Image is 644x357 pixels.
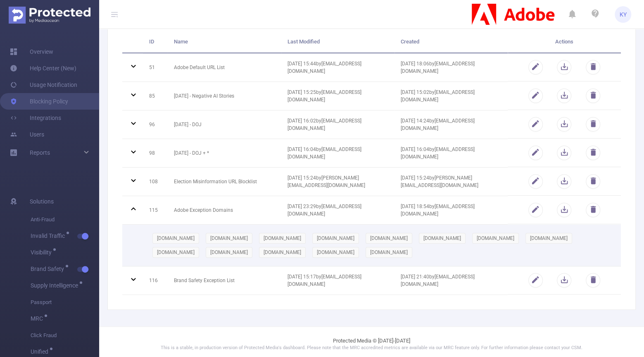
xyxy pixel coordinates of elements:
[288,175,365,188] span: [DATE] 15:24 by [PERSON_NAME][EMAIL_ADDRESS][DOMAIN_NAME]
[210,249,248,255] span: [DOMAIN_NAME]
[288,118,361,131] span: [DATE] 16:02 by [EMAIL_ADDRESS][DOMAIN_NAME]
[31,294,99,311] span: Passport
[143,168,168,196] td: 108
[31,327,99,344] span: Click Fraud
[401,118,475,131] span: [DATE] 14:24 by [EMAIL_ADDRESS][DOMAIN_NAME]
[317,249,354,255] span: [DOMAIN_NAME]
[288,61,361,74] span: [DATE] 15:44 by [EMAIL_ADDRESS][DOMAIN_NAME]
[168,139,281,168] td: [DATE] - DOJ + *
[168,82,281,110] td: [DATE] - Negative AI Stories
[168,196,281,225] td: Adobe Exception Domains
[264,249,301,255] span: [DOMAIN_NAME]
[423,235,461,241] span: [DOMAIN_NAME]
[401,146,475,160] span: [DATE] 16:04 by [EMAIL_ADDRESS][DOMAIN_NAME]
[143,82,168,110] td: 85
[10,110,61,126] a: Integrations
[401,204,475,217] span: [DATE] 18:54 by [EMAIL_ADDRESS][DOMAIN_NAME]
[401,274,475,287] span: [DATE] 21:40 by [EMAIL_ADDRESS][DOMAIN_NAME]
[31,233,68,239] span: Invalid Traffic
[149,38,154,45] span: ID
[10,126,44,143] a: Users
[401,61,475,74] span: [DATE] 18:06 by [EMAIL_ADDRESS][DOMAIN_NAME]
[370,249,408,255] span: [DOMAIN_NAME]
[168,168,281,196] td: Election Misinformation URL Blocklist
[31,211,99,228] span: Anti-Fraud
[401,89,475,103] span: [DATE] 15:02 by [EMAIL_ADDRESS][DOMAIN_NAME]
[264,235,301,241] span: [DOMAIN_NAME]
[143,53,168,82] td: 51
[30,193,54,210] span: Solutions
[157,249,195,255] span: [DOMAIN_NAME]
[30,144,50,161] a: Reports
[120,345,623,352] p: This is a stable, in production version of Protected Media's dashboard. Please note that the MRC ...
[401,175,478,188] span: [DATE] 15:24 by [PERSON_NAME][EMAIL_ADDRESS][DOMAIN_NAME]
[401,38,419,45] span: Created
[620,6,627,23] span: KY
[174,38,188,45] span: Name
[288,38,320,45] span: Last Modified
[31,249,55,255] span: Visibility
[168,110,281,139] td: [DATE] - DOJ
[31,349,51,355] span: Unified
[143,139,168,168] td: 98
[210,235,248,241] span: [DOMAIN_NAME]
[288,89,361,103] span: [DATE] 15:25 by [EMAIL_ADDRESS][DOMAIN_NAME]
[31,316,46,321] span: MRC
[31,266,67,272] span: Brand Safety
[31,283,81,288] span: Supply Intelligence
[143,110,168,139] td: 96
[157,235,195,241] span: [DOMAIN_NAME]
[9,7,90,24] img: Protected Media
[530,235,568,241] span: [DOMAIN_NAME]
[10,77,77,93] a: Usage Notification
[10,93,68,110] a: Blocking Policy
[288,274,361,287] span: [DATE] 15:17 by [EMAIL_ADDRESS][DOMAIN_NAME]
[168,53,281,82] td: Adobe Default URL List
[370,235,408,241] span: [DOMAIN_NAME]
[477,235,514,241] span: [DOMAIN_NAME]
[143,266,168,295] td: 116
[143,196,168,225] td: 115
[317,235,354,241] span: [DOMAIN_NAME]
[168,266,281,295] td: Brand Safety Exception List
[288,204,361,217] span: [DATE] 23:29 by [EMAIL_ADDRESS][DOMAIN_NAME]
[555,38,573,45] span: Actions
[10,60,76,77] a: Help Center (New)
[288,146,361,160] span: [DATE] 16:04 by [EMAIL_ADDRESS][DOMAIN_NAME]
[30,149,50,156] span: Reports
[10,43,53,60] a: Overview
